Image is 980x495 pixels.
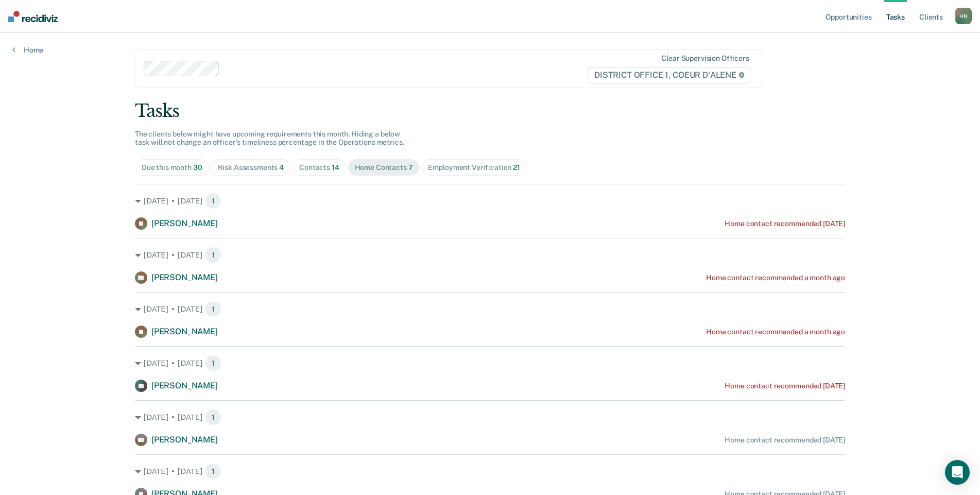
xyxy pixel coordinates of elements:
[513,163,520,172] span: 21
[135,301,845,317] div: [DATE] • [DATE] 1
[151,381,218,390] span: [PERSON_NAME]
[135,247,845,263] div: [DATE] • [DATE] 1
[725,219,845,228] div: Home contact recommended [DATE]
[205,193,221,209] span: 1
[725,436,845,445] div: Home contact recommended [DATE]
[332,163,339,172] span: 14
[299,163,339,172] div: Contacts
[279,163,284,172] span: 4
[205,409,221,425] span: 1
[408,163,413,172] span: 7
[945,460,970,485] div: Open Intercom Messenger
[135,355,845,371] div: [DATE] • [DATE] 1
[135,130,404,147] span: The clients below might have upcoming requirements this month. Hiding a below task will not chang...
[151,272,218,282] span: [PERSON_NAME]
[218,163,284,172] div: Risk Assessments
[135,409,845,425] div: [DATE] • [DATE] 1
[725,382,845,390] div: Home contact recommended [DATE]
[193,163,202,172] span: 30
[151,218,218,228] span: [PERSON_NAME]
[428,163,520,172] div: Employment Verification
[588,67,751,83] span: DISTRICT OFFICE 1, COEUR D'ALENE
[151,435,218,445] span: [PERSON_NAME]
[205,355,221,371] span: 1
[135,100,845,122] div: Tasks
[135,193,845,209] div: [DATE] • [DATE] 1
[151,327,218,336] span: [PERSON_NAME]
[355,163,413,172] div: Home Contacts
[205,301,221,317] span: 1
[205,463,221,480] span: 1
[661,54,749,63] div: Clear supervision officers
[205,247,221,263] span: 1
[955,8,972,24] button: HN
[955,8,972,24] div: H N
[135,463,845,480] div: [DATE] • [DATE] 1
[706,328,845,336] div: Home contact recommended a month ago
[12,45,43,55] a: Home
[142,163,202,172] div: Due this month
[8,11,58,22] img: Recidiviz
[706,274,845,282] div: Home contact recommended a month ago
